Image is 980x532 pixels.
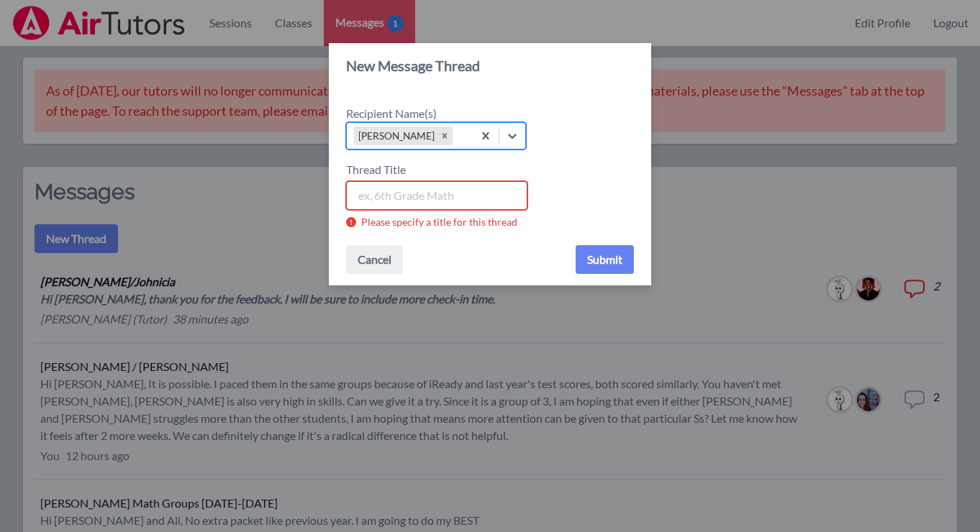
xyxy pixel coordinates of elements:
span: Recipient Name(s) [346,106,437,120]
label: Thread Title [346,161,414,181]
header: New Message Thread [329,43,651,88]
div: [PERSON_NAME] [354,127,437,145]
input: Recipient Name(s)[PERSON_NAME] [455,127,457,145]
button: Cancel [346,245,403,274]
button: Submit [576,245,634,274]
p: Please specify a title for this thread [361,216,517,228]
input: ex, 6th Grade Math [346,181,527,210]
